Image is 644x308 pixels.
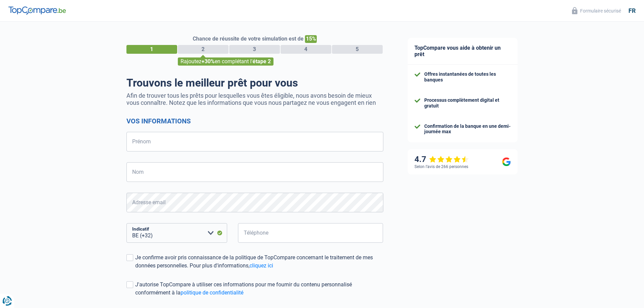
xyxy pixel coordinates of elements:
div: Rajoutez en complétant l' [178,57,273,66]
div: Selon l’avis de 266 personnes [414,164,468,169]
div: 4 [281,45,331,54]
div: 2 [178,45,229,54]
a: cliquez ici [249,262,273,269]
div: TopCompare vous aide à obtenir un prêt [408,38,518,65]
div: Confirmation de la banque en une demi-journée max [424,123,511,135]
div: 3 [229,45,280,54]
img: TopCompare Logo [8,6,66,15]
h2: Vos informations [126,117,383,125]
div: J'autorise TopCompare à utiliser ces informations pour me fournir du contenu personnalisé conform... [135,281,383,297]
div: Je confirme avoir pris connaissance de la politique de TopCompare concernant le traitement de mes... [135,254,383,270]
div: 4.7 [414,155,469,164]
div: Processus complètement digital et gratuit [424,97,511,109]
span: étape 2 [253,58,271,65]
span: Chance de réussite de votre simulation est de [193,35,304,42]
span: +30% [201,58,215,65]
div: 5 [332,45,383,54]
div: fr [628,7,636,15]
div: Offres instantanées de toutes les banques [424,71,511,83]
span: 15% [305,35,317,43]
h1: Trouvons le meilleur prêt pour vous [126,76,383,89]
p: Afin de trouver tous les prêts pour lesquelles vous êtes éligible, nous avons besoin de mieux vou... [126,92,383,106]
input: 401020304 [238,223,383,243]
button: Formulaire sécurisé [568,5,625,16]
a: politique de confidentialité [181,289,243,296]
div: 1 [126,45,177,54]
